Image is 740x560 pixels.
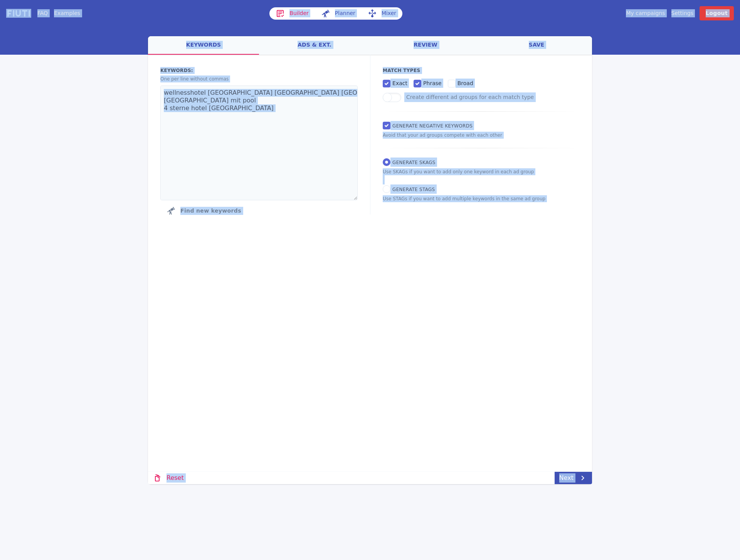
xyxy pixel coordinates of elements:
input: Generate SKAGs [383,158,390,166]
a: Examples [54,9,80,17]
span: phrase [423,80,442,86]
input: phrase [414,80,421,87]
a: Settings [671,9,693,17]
span: Generate SKAGs [392,160,436,165]
a: review [370,36,481,55]
span: exact [392,80,407,86]
a: Mixer [362,7,402,20]
a: Builder [269,7,315,20]
a: save [481,36,592,55]
a: keywords [148,36,259,55]
a: FAQ [37,9,48,17]
p: Use SKAGs if you want to add only one keyword in each ad group [383,168,580,175]
label: Create different ad groups for each match type [406,94,534,100]
input: broad [448,80,456,87]
img: f731f27.png [6,9,31,18]
input: Generate Negative keywords [383,122,390,129]
p: One per line without commas [160,75,358,82]
input: Generate STAGs [383,185,390,193]
button: Click to find new keywords related to those above [160,203,247,218]
span: Generate STAGs [392,187,435,192]
p: Match Types [383,67,580,74]
a: Next [555,472,592,484]
span: Generate Negative keywords [392,123,473,129]
a: ads & ext. [259,36,370,55]
a: My campaigns [626,9,665,17]
input: exact [383,80,390,87]
p: Avoid that your ad groups compete with each other [383,132,580,139]
a: Logout [700,6,734,20]
p: Use STAGs if you want to add multiple keywords in the same ad group [383,195,580,202]
a: Reset [148,472,188,484]
span: broad [457,80,473,86]
a: Planner [315,7,362,20]
label: Keywords: [160,67,358,74]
